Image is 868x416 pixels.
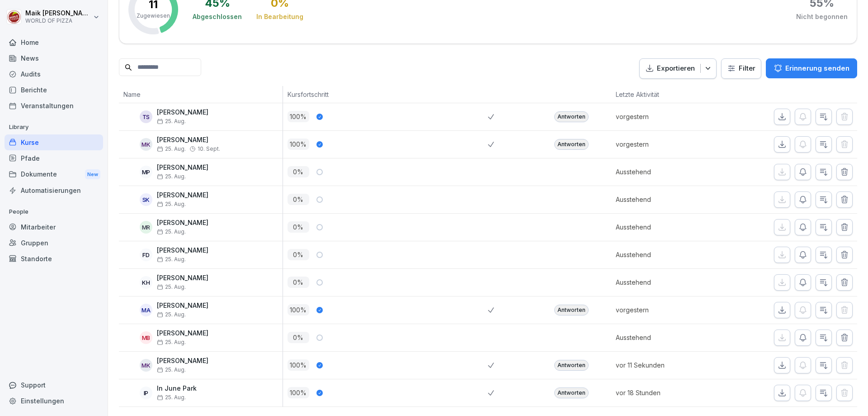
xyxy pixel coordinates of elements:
[5,150,103,166] a: Pfade
[554,305,589,316] div: Antworten
[157,256,186,263] span: 25. Aug.
[157,164,208,172] p: [PERSON_NAME]
[288,249,309,260] p: 0 %
[616,167,714,177] p: Ausstehend
[616,195,714,204] p: Ausstehend
[157,109,208,116] p: [PERSON_NAME]
[616,250,714,259] p: Ausstehend
[140,276,152,289] div: KH
[616,360,714,370] p: vor 11 Sekunden
[5,166,103,183] div: Dokumente
[288,139,309,150] p: 100 %
[157,385,197,392] p: In June Park
[157,229,186,235] span: 25. Aug.
[25,10,91,17] p: Maik [PERSON_NAME]
[727,64,755,73] div: Filter
[157,146,186,152] span: 25. Aug.
[157,201,186,207] span: 25. Aug.
[198,146,220,152] span: 10. Sept.
[554,139,589,150] div: Antworten
[616,388,714,397] p: vor 18 Stunden
[554,360,589,371] div: Antworten
[554,111,589,122] div: Antworten
[616,222,714,232] p: Ausstehend
[554,387,589,398] div: Antworten
[5,98,103,114] a: Veranstaltungen
[157,173,186,180] span: 25. Aug.
[5,235,103,251] a: Gruppen
[5,393,103,409] a: Einstellungen
[157,357,208,365] p: [PERSON_NAME]
[25,18,91,24] p: WORLD OF PIZZA
[5,66,103,82] a: Audits
[5,219,103,235] a: Mitarbeiter
[639,58,717,79] button: Exportieren
[288,90,484,99] p: Kursfortschritt
[785,63,849,73] p: Erinnerung senden
[140,193,152,206] div: SK
[5,182,103,198] a: Automatisierungen
[157,330,208,337] p: [PERSON_NAME]
[157,118,186,124] span: 25. Aug.
[157,284,186,290] span: 25. Aug.
[140,331,152,344] div: MB
[288,277,309,288] p: 0 %
[140,166,152,178] div: MP
[140,359,152,372] div: MK
[616,333,714,342] p: Ausstehend
[5,82,103,98] a: Berichte
[157,339,186,345] span: 25. Aug.
[157,191,208,199] p: [PERSON_NAME]
[5,251,103,267] a: Standorte
[288,387,309,398] p: 100 %
[288,359,309,371] p: 100 %
[616,90,709,99] p: Letzte Aktivität
[657,63,695,74] p: Exportieren
[766,58,857,78] button: Erinnerung senden
[5,120,103,134] p: Library
[157,247,208,254] p: [PERSON_NAME]
[123,90,278,99] p: Name
[5,166,103,183] a: DokumenteNew
[157,394,186,401] span: 25. Aug.
[5,134,103,150] a: Kurse
[5,34,103,50] div: Home
[157,367,186,373] span: 25. Aug.
[140,304,152,316] div: MA
[288,332,309,343] p: 0 %
[288,111,309,122] p: 100 %
[137,12,170,20] p: Zugewiesen
[140,249,152,261] div: FD
[85,169,100,180] div: New
[5,377,103,393] div: Support
[140,221,152,234] div: MR
[140,138,152,151] div: MK
[5,50,103,66] a: News
[796,12,848,21] div: Nicht begonnen
[616,305,714,315] p: vorgestern
[157,136,220,144] p: [PERSON_NAME]
[722,59,761,78] button: Filter
[157,311,186,318] span: 25. Aug.
[5,205,103,219] p: People
[256,12,303,21] div: In Bearbeitung
[140,110,152,123] div: TS
[157,302,208,310] p: [PERSON_NAME]
[288,166,309,177] p: 0 %
[616,277,714,287] p: Ausstehend
[288,304,309,316] p: 100 %
[616,139,714,149] p: vorgestern
[288,221,309,233] p: 0 %
[193,12,242,21] div: Abgeschlossen
[157,274,208,282] p: [PERSON_NAME]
